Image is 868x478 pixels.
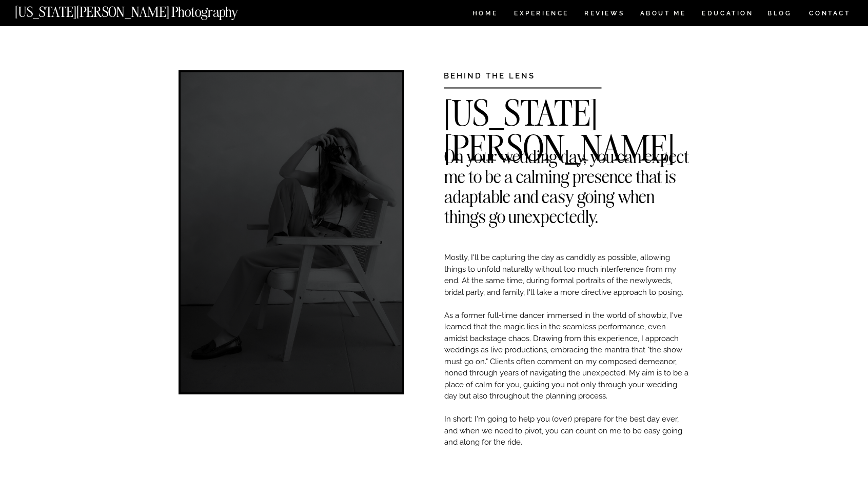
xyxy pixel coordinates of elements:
a: BLOG [767,10,792,19]
h2: On your wedding day, you can expect me to be a calming presence that is adaptable and easy going ... [444,146,689,162]
a: CONTACT [808,8,851,19]
a: HOME [470,10,500,19]
a: EDUCATION [701,10,755,19]
h2: [US_STATE][PERSON_NAME] [444,96,689,111]
a: REVIEWS [584,10,623,19]
h3: BEHIND THE LENS [444,70,569,78]
a: ABOUT ME [640,10,686,19]
a: Experience [514,10,568,19]
a: [US_STATE][PERSON_NAME] Photography [15,5,272,14]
